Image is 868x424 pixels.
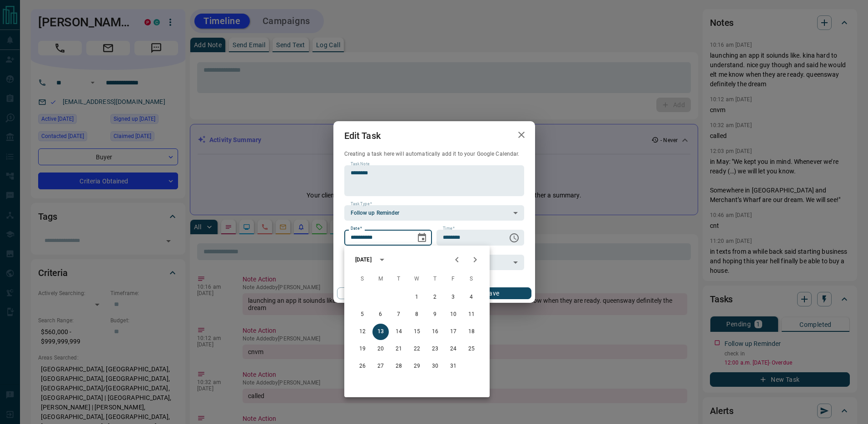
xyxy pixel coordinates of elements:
[391,270,407,288] span: Tuesday
[409,324,425,340] button: 15
[354,306,371,323] button: 5
[463,341,480,357] button: 25
[427,324,443,340] button: 16
[427,306,443,323] button: 9
[372,358,389,375] button: 27
[448,251,466,269] button: Previous month
[466,251,484,269] button: Next month
[333,121,392,150] h2: Edit Task
[463,289,480,306] button: 4
[409,270,425,288] span: Wednesday
[445,289,461,306] button: 3
[355,256,372,264] div: [DATE]
[445,270,461,288] span: Friday
[337,287,415,299] button: Cancel
[354,270,371,288] span: Sunday
[463,306,480,323] button: 11
[391,341,407,357] button: 21
[445,324,461,340] button: 17
[391,358,407,375] button: 28
[351,201,372,207] label: Task Type
[409,289,425,306] button: 1
[372,324,389,340] button: 13
[391,324,407,340] button: 14
[354,324,371,340] button: 12
[344,205,524,221] div: Follow up Reminder
[453,287,531,299] button: Save
[409,306,425,323] button: 8
[443,226,455,232] label: Time
[427,289,443,306] button: 2
[445,306,461,323] button: 10
[354,341,371,357] button: 19
[372,341,389,357] button: 20
[445,358,461,375] button: 31
[351,226,362,232] label: Date
[354,358,371,375] button: 26
[374,252,390,267] button: calendar view is open, switch to year view
[427,341,443,357] button: 23
[463,324,480,340] button: 18
[505,229,523,247] button: Choose time, selected time is 12:00 AM
[372,306,389,323] button: 6
[409,358,425,375] button: 29
[344,150,524,158] p: Creating a task here will automatically add it to your Google Calendar.
[427,358,443,375] button: 30
[391,306,407,323] button: 7
[413,229,431,247] button: Choose date, selected date is Oct 13, 2025
[445,341,461,357] button: 24
[427,270,443,288] span: Thursday
[372,270,389,288] span: Monday
[409,341,425,357] button: 22
[351,161,369,167] label: Task Note
[463,270,480,288] span: Saturday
